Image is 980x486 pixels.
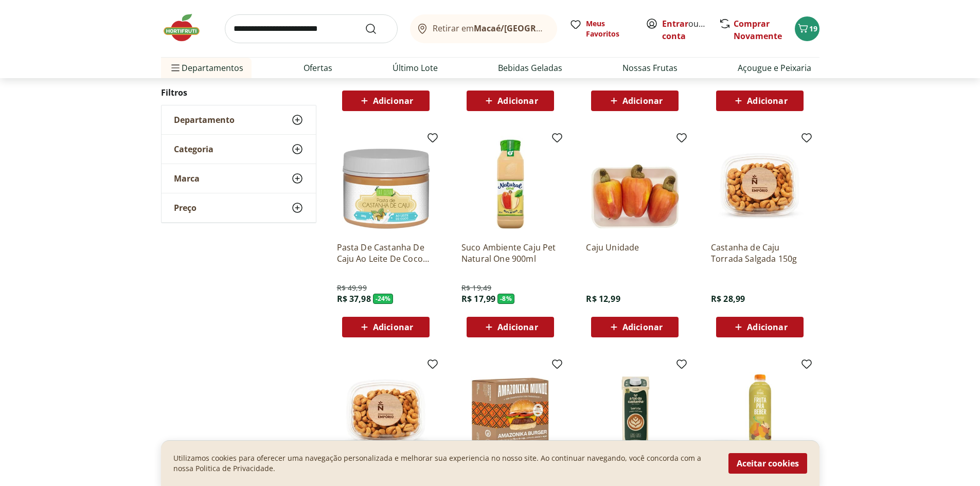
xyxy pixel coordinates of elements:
button: Adicionar [467,317,554,337]
button: Adicionar [591,317,679,337]
span: Adicionar [373,97,413,105]
span: Meus Favoritos [586,19,633,39]
button: Retirar emMacaé/[GEOGRAPHIC_DATA] [410,14,557,43]
span: Adicionar [373,323,413,331]
span: R$ 49,99 [337,283,367,293]
img: Castanha de Caju Torrada Salgada 150g [711,136,809,233]
span: Adicionar [622,323,663,331]
span: Departamento [174,115,235,125]
span: Retirar em [433,24,546,33]
span: R$ 19,49 [461,283,491,293]
span: R$ 17,99 [461,293,495,304]
span: R$ 12,99 [586,293,620,304]
button: Adicionar [716,317,804,337]
a: Bebidas Geladas [498,62,562,74]
p: Utilizamos cookies para oferecer uma navegação personalizada e melhorar sua experiencia no nosso ... [173,453,716,474]
span: ou [662,17,708,42]
img: Hortifruti [161,12,212,43]
button: Adicionar [716,91,804,111]
img: Hambúrguer de Fibra de Caju Amazonika Mundi 230g [461,362,559,460]
img: Suco Ambiente Caju Pet Natural One 900ml [461,136,559,233]
a: Ofertas [304,62,332,74]
button: Departamento [162,105,316,134]
span: Adicionar [497,323,538,331]
a: Pasta De Castanha De Caju Ao Leite De Coco Eat Clean - 300G [337,242,435,264]
span: - 8 % [497,294,514,304]
span: Marca [174,173,200,184]
span: Adicionar [497,97,538,105]
button: Categoria [162,135,316,164]
a: Criar conta [662,18,719,42]
a: Caju Unidade [586,242,684,264]
button: Menu [169,56,182,80]
button: Adicionar [342,91,430,111]
button: Aceitar cookies [728,453,807,474]
span: Categoria [174,144,213,154]
img: Bebida de Aveia e Castanha de Cajú Barista A tal da Castanha 1L [586,362,684,460]
button: Adicionar [342,317,430,337]
a: Castanha de Caju Torrada Salgada 150g [711,242,809,264]
h2: Filtros [161,82,316,103]
input: search [225,14,398,43]
b: Macaé/[GEOGRAPHIC_DATA] [474,23,589,34]
a: Nossas Frutas [622,62,678,74]
a: Açougue e Peixaria [738,62,811,74]
img: Caju Unidade [586,136,684,233]
span: Adicionar [747,323,787,331]
a: Suco Ambiente Caju Pet Natural One 900ml [461,242,559,264]
a: Comprar Novamente [734,18,782,42]
span: - 24 % [373,294,394,304]
img: Castanha de Caju W1 Torrada sem Sal 150g [337,362,435,460]
a: Último Lote [393,62,438,74]
span: Preço [174,203,197,213]
span: Adicionar [747,97,787,105]
span: Adicionar [622,97,663,105]
span: R$ 28,99 [711,293,745,304]
a: Meus Favoritos [569,19,633,39]
span: Departamentos [169,56,243,80]
span: 19 [809,24,817,33]
button: Carrinho [795,16,819,41]
button: Adicionar [467,91,554,111]
a: Entrar [662,18,688,29]
img: Pasta De Castanha De Caju Ao Leite De Coco Eat Clean - 300G [337,136,435,233]
button: Preço [162,193,316,222]
img: Suco de Caju e Maçã Fruta para Beber Natural da Terra 1L [711,362,809,460]
button: Marca [162,164,316,193]
button: Adicionar [591,91,679,111]
span: R$ 37,98 [337,293,371,304]
button: Submit Search [365,23,389,35]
